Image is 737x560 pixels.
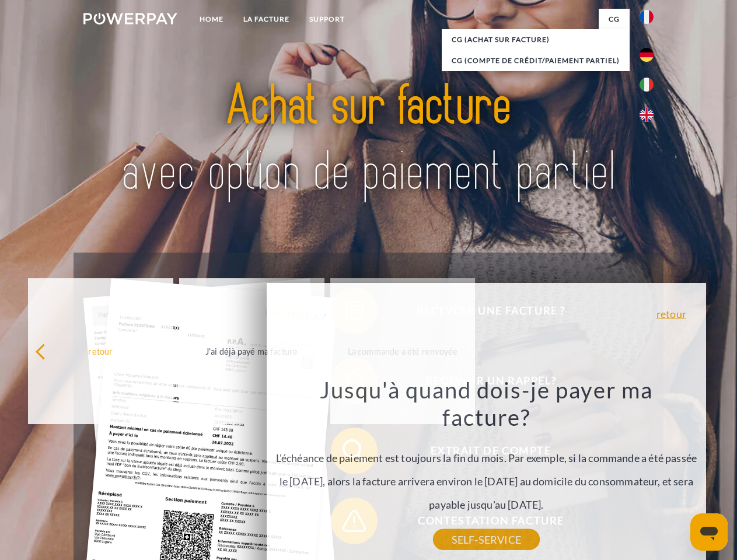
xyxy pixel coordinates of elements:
[640,48,654,62] img: de
[599,9,630,30] a: CG
[442,29,630,50] a: CG (achat sur facture)
[233,9,299,30] a: LA FACTURE
[299,9,355,30] a: Support
[640,108,654,122] img: en
[190,9,233,30] a: Home
[186,343,317,359] div: J'ai déjà payé ma facture
[442,50,630,71] a: CG (Compte de crédit/paiement partiel)
[656,309,686,319] a: retour
[690,513,728,551] iframe: Bouton de lancement de la fenêtre de messagerie
[433,529,540,550] a: SELF-SERVICE
[83,13,177,24] img: logo-powerpay-white.svg
[273,376,699,432] h3: Jusqu'à quand dois-je payer ma facture?
[640,10,654,24] img: fr
[273,376,699,540] div: L'échéance de paiement est toujours la fin du mois. Par exemple, si la commande a été passée le [...
[640,78,654,92] img: it
[35,343,166,359] div: retour
[111,56,626,223] img: title-powerpay_fr.svg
